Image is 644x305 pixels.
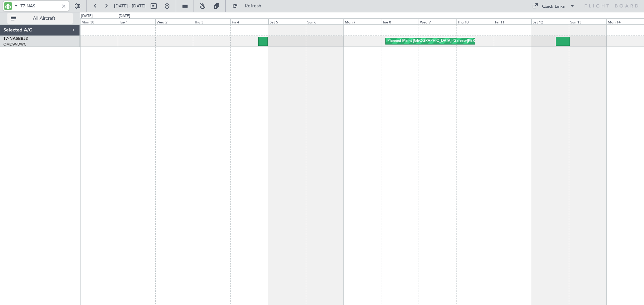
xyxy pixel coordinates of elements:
div: Tue 8 [381,18,419,24]
div: [DATE] [81,13,93,19]
div: Mon 30 [80,18,118,24]
div: Quick Links [542,3,565,10]
div: Thu 10 [456,18,494,24]
div: Sun 13 [569,18,606,24]
div: Wed 9 [419,18,456,24]
div: Sat 5 [268,18,306,24]
div: Sun 6 [306,18,343,24]
div: Tue 1 [118,18,155,24]
a: OMDW/DWC [3,42,26,47]
div: Sat 12 [531,18,569,24]
span: T7-NAS [3,37,18,41]
span: Refresh [239,4,267,8]
div: Thu 3 [193,18,230,24]
div: Wed 2 [155,18,193,24]
button: Quick Links [529,1,578,11]
div: Mon 14 [606,18,644,24]
div: [DATE] [119,13,130,19]
input: A/C (Reg. or Type) [20,1,59,11]
div: Planned Maint [GEOGRAPHIC_DATA] (Galeao-[PERSON_NAME] Intl) [387,36,505,46]
span: [DATE] - [DATE] [114,3,146,9]
button: Refresh [229,1,269,11]
button: All Aircraft [7,13,73,24]
div: Mon 7 [343,18,381,24]
span: All Aircraft [17,16,71,21]
div: Fri 11 [494,18,531,24]
a: T7-NASBBJ2 [3,37,28,41]
div: Fri 4 [230,18,268,24]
